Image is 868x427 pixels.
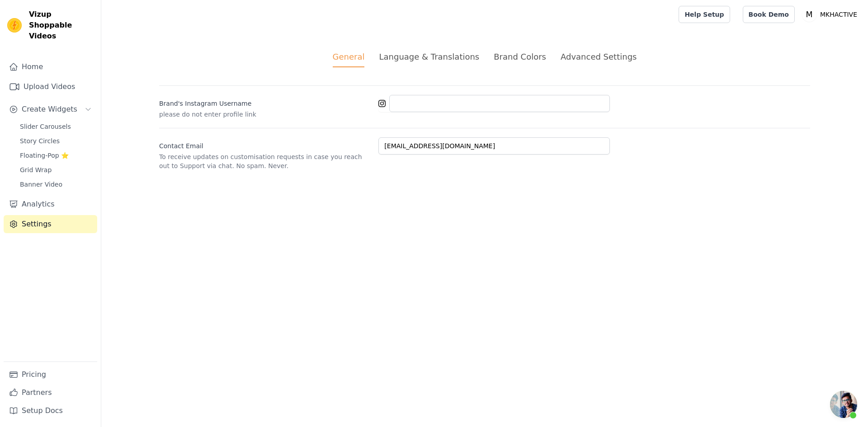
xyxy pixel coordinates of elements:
[4,402,97,420] a: Setup Docs
[4,78,97,96] a: Upload Videos
[830,391,857,418] div: Open chat
[4,58,97,76] a: Home
[4,366,97,384] a: Pricing
[333,51,365,67] div: General
[159,138,371,150] label: Contact Email
[7,18,22,33] img: Vizup
[4,384,97,402] a: Partners
[20,180,62,189] span: Banner Video
[379,51,479,63] div: Language & Translations
[14,178,97,191] a: Banner Video
[14,149,97,162] a: Floating-Pop ⭐
[20,122,71,131] span: Slider Carousels
[743,6,795,23] a: Book Demo
[159,95,371,108] label: Brand's Instagram Username
[802,6,861,23] button: M MKHACTIVE
[679,6,730,23] a: Help Setup
[4,195,97,213] a: Analytics
[806,10,813,19] text: M
[494,51,546,63] div: Brand Colors
[14,135,97,147] a: Story Circles
[14,120,97,133] a: Slider Carousels
[816,6,861,23] p: MKHACTIVE
[159,110,371,119] p: please do not enter profile link
[20,165,52,174] span: Grid Wrap
[14,164,97,176] a: Grid Wrap
[20,136,60,145] span: Story Circles
[22,104,77,115] span: Create Widgets
[29,9,94,42] span: Vizup Shoppable Videos
[561,51,637,63] div: Advanced Settings
[20,151,69,160] span: Floating-Pop ⭐
[159,152,371,170] p: To receive updates on customisation requests in case you reach out to Support via chat. No spam. ...
[4,215,97,233] a: Settings
[4,100,97,118] button: Create Widgets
